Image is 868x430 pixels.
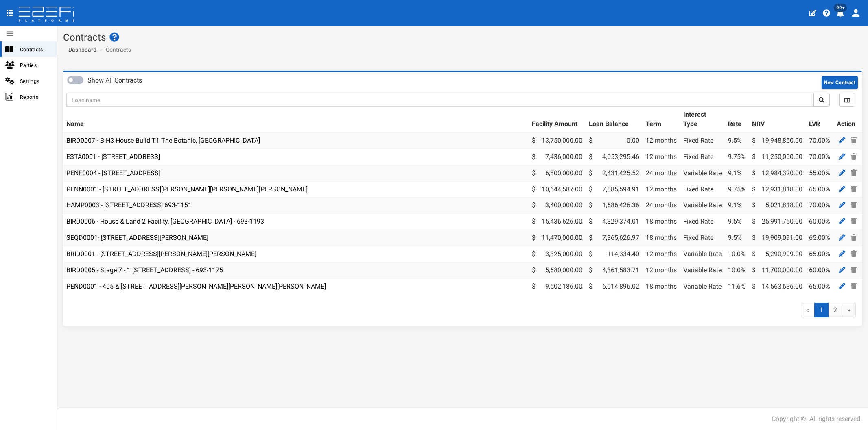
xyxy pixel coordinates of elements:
td: 9.75% [725,149,749,165]
td: 0.00 [586,132,643,149]
a: PEND0001 - 405 & [STREET_ADDRESS][PERSON_NAME][PERSON_NAME][PERSON_NAME] [66,282,326,290]
td: 18 months [643,278,680,294]
td: 65.00% [806,246,833,262]
td: Variable Rate [680,198,725,214]
td: 3,400,000.00 [529,198,586,214]
td: 18 months [643,230,680,246]
td: 3,325,000.00 [529,246,586,262]
td: Fixed Rate [680,149,725,165]
td: 6,014,896.02 [586,278,643,294]
span: « [801,303,815,318]
td: Variable Rate [680,246,725,262]
th: Facility Amount [529,107,586,132]
a: BIRD0005 - Stage 7 - 1 [STREET_ADDRESS] - 693-1175 [66,266,223,274]
span: Dashboard [65,46,96,53]
th: LVR [806,107,833,132]
input: Loan name [66,93,814,107]
td: 10.0% [725,246,749,262]
th: Loan Balance [586,107,643,132]
td: 9.1% [725,165,749,181]
td: 9.75% [725,181,749,198]
td: 12,984,320.00 [749,165,806,181]
td: 5,680,000.00 [529,262,586,278]
td: 4,053,295.46 [586,149,643,165]
a: BRID0001 - [STREET_ADDRESS][PERSON_NAME][PERSON_NAME] [66,250,256,258]
td: 70.00% [806,198,833,214]
a: Delete Contract [849,184,859,194]
td: 70.00% [806,149,833,165]
td: 19,948,850.00 [749,132,806,149]
td: Variable Rate [680,165,725,181]
td: Variable Rate [680,278,725,294]
a: Delete Contract [849,200,859,210]
td: 12,931,818.00 [749,181,806,198]
td: 55.00% [806,165,833,181]
a: Delete Contract [849,265,859,275]
td: 9,502,186.00 [529,278,586,294]
td: 12 months [643,181,680,198]
td: Fixed Rate [680,132,725,149]
td: 12 months [643,149,680,165]
a: 2 [828,303,842,318]
td: 1,686,426.36 [586,198,643,214]
span: Settings [20,76,50,86]
a: Dashboard [65,46,96,54]
td: 7,436,000.00 [529,149,586,165]
td: 12 months [643,262,680,278]
td: 14,563,636.00 [749,278,806,294]
label: Show All Contracts [87,76,142,85]
div: Copyright ©. All rights reserved. [772,415,862,424]
th: Interest Type [680,107,725,132]
a: PENN0001 - [STREET_ADDRESS][PERSON_NAME][PERSON_NAME][PERSON_NAME] [66,185,308,193]
td: 11,700,000.00 [749,262,806,278]
td: Fixed Rate [680,230,725,246]
td: 24 months [643,198,680,214]
td: 65.00% [806,278,833,294]
a: Delete Contract [849,135,859,146]
th: Action [833,107,862,132]
td: 6,800,000.00 [529,165,586,181]
td: 10,644,587.00 [529,181,586,198]
th: Rate [725,107,749,132]
td: 65.00% [806,181,833,198]
th: Term [643,107,680,132]
a: Delete Contract [849,249,859,259]
td: 5,021,818.00 [749,198,806,214]
h1: Contracts [63,32,862,43]
td: 2,431,425.52 [586,165,643,181]
td: 11.6% [725,278,749,294]
td: 18 months [643,214,680,230]
td: 24 months [643,165,680,181]
td: 25,991,750.00 [749,214,806,230]
td: Fixed Rate [680,181,725,198]
td: 9.5% [725,214,749,230]
td: 7,365,626.97 [586,230,643,246]
a: HAMP0003 - [STREET_ADDRESS] 693-1151 [66,201,192,209]
td: 12 months [643,246,680,262]
a: Delete Contract [849,168,859,178]
button: New Contract [822,76,858,89]
td: 65.00% [806,230,833,246]
a: Delete Contract [849,232,859,243]
td: -114,334.40 [586,246,643,262]
td: 60.00% [806,214,833,230]
td: Fixed Rate [680,214,725,230]
th: NRV [749,107,806,132]
td: Variable Rate [680,262,725,278]
a: » [842,303,856,318]
a: Delete Contract [849,152,859,162]
td: 13,750,000.00 [529,132,586,149]
td: 12 months [643,132,680,149]
a: SEQD0001- [STREET_ADDRESS][PERSON_NAME] [66,234,208,241]
a: Delete Contract [849,216,859,226]
span: Parties [20,61,50,70]
td: 11,250,000.00 [749,149,806,165]
td: 9.5% [725,132,749,149]
td: 7,085,594.91 [586,181,643,198]
td: 70.00% [806,132,833,149]
td: 15,436,626.00 [529,214,586,230]
td: 11,470,000.00 [529,230,586,246]
a: PENF0004 - [STREET_ADDRESS] [66,169,160,177]
td: 4,361,583.71 [586,262,643,278]
span: Contracts [20,45,50,54]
